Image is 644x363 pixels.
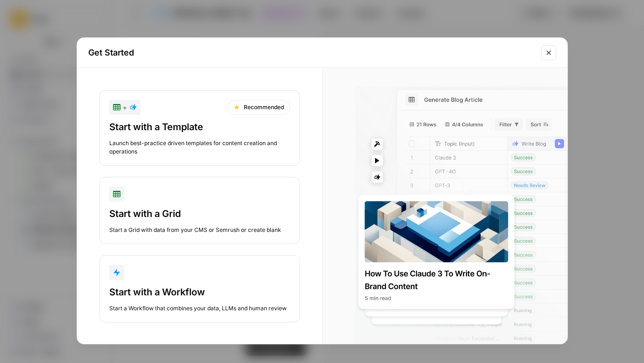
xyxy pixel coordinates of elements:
[88,46,536,59] h2: Get Started
[113,102,137,113] div: +
[227,100,290,115] div: Recommended
[109,226,290,234] div: Start a Grid with data from your CMS or Semrush or create blank
[99,177,300,244] button: Start with a GridStart a Grid with data from your CMS or Semrush or create blank
[109,120,290,133] div: Start with a Template
[541,45,556,60] button: Close modal
[99,255,300,322] button: Start with a WorkflowStart a Workflow that combines your data, LLMs and human review
[109,286,290,299] div: Start with a Workflow
[109,139,290,156] div: Launch best-practice driven templates for content creation and operations
[99,90,300,166] button: +RecommendedStart with a TemplateLaunch best-practice driven templates for content creation and o...
[109,304,290,313] div: Start a Workflow that combines your data, LLMs and human review
[109,207,290,220] div: Start with a Grid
